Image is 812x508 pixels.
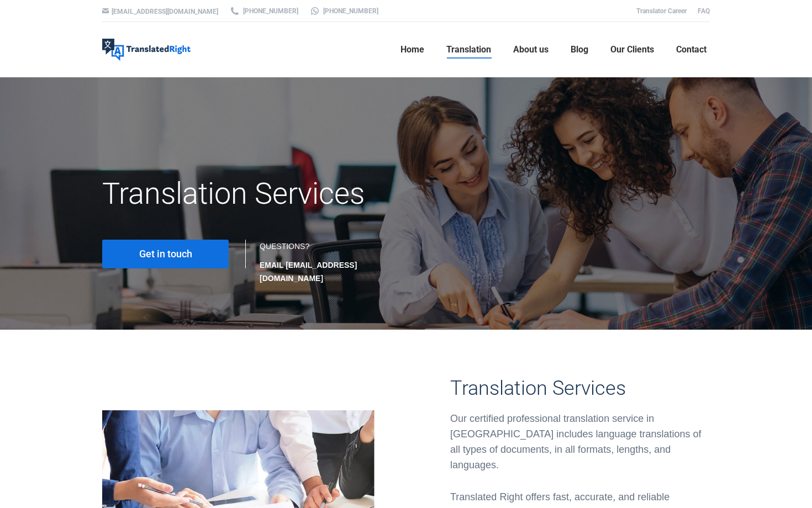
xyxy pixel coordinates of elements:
[636,7,687,15] a: Translator Career
[450,411,710,473] div: Our certified professional translation service in [GEOGRAPHIC_DATA] includes language translation...
[513,44,549,55] span: About us
[446,44,491,55] span: Translation
[610,44,654,55] span: Our Clients
[229,6,298,16] a: [PHONE_NUMBER]
[443,32,494,67] a: Translation
[102,240,229,268] a: Get in touch
[397,32,428,67] a: Home
[450,377,710,400] h3: Translation Services
[102,176,502,212] h1: Translation Services
[309,6,378,16] a: [PHONE_NUMBER]
[698,7,710,15] a: FAQ
[260,261,357,283] strong: EMAIL [EMAIL_ADDRESS][DOMAIN_NAME]
[260,240,395,285] div: QUESTIONS?
[139,248,192,260] span: Get in touch
[510,32,552,67] a: About us
[607,32,657,67] a: Our Clients
[102,39,191,61] img: Translated Right
[673,32,710,67] a: Contact
[112,8,218,15] a: [EMAIL_ADDRESS][DOMAIN_NAME]
[571,44,588,55] span: Blog
[567,32,592,67] a: Blog
[400,44,424,55] span: Home
[676,44,706,55] span: Contact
